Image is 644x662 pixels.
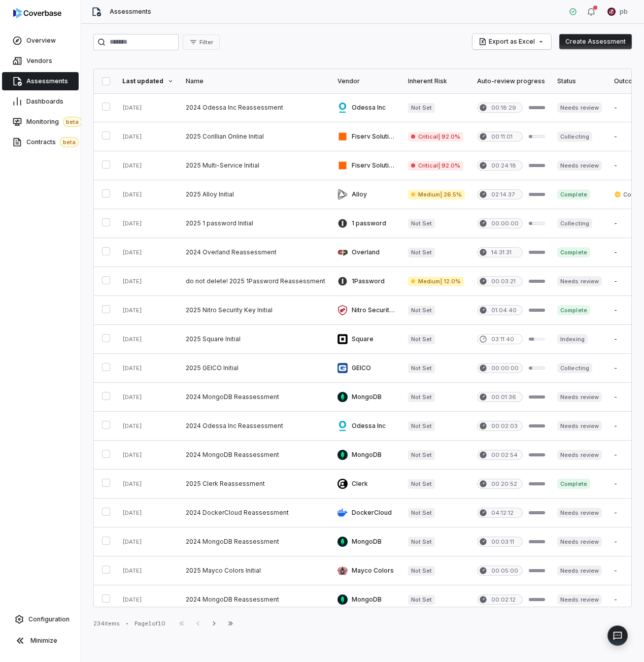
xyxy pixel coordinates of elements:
a: Vendors [2,52,79,70]
button: Create Assessment [559,34,632,49]
span: Assessments [26,77,68,85]
span: Filter [199,39,213,46]
div: Status [557,77,601,85]
button: Minimize [4,631,77,651]
span: Overview [26,37,56,45]
a: Configuration [4,610,77,628]
div: Auto-review progress [477,77,545,85]
span: beta [60,137,79,147]
button: Filter [183,35,220,50]
div: • [126,620,128,627]
a: Monitoringbeta [2,113,79,131]
a: Assessments [2,72,79,90]
div: Vendor [337,77,396,85]
a: Contractsbeta [2,133,79,151]
span: pb [620,8,628,16]
span: Contracts [26,137,79,147]
div: Last updated [122,77,174,85]
button: pb undefined avatarpb [601,4,634,19]
span: Minimize [30,637,57,645]
img: logo-D7KZi-bG.svg [13,8,61,18]
img: pb undefined avatar [607,8,616,16]
span: Dashboards [26,97,63,106]
span: Vendors [26,57,52,65]
a: Overview [2,31,79,50]
span: beta [63,117,82,127]
a: Dashboards [2,92,79,111]
div: Name [186,77,325,85]
span: Configuration [28,615,70,623]
span: Assessments [110,8,151,16]
div: 234 items [93,620,120,627]
span: Monitoring [26,117,82,127]
div: Inherent Risk [408,77,465,85]
div: Page 1 of 10 [134,620,165,627]
button: Export as Excel [472,34,551,49]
